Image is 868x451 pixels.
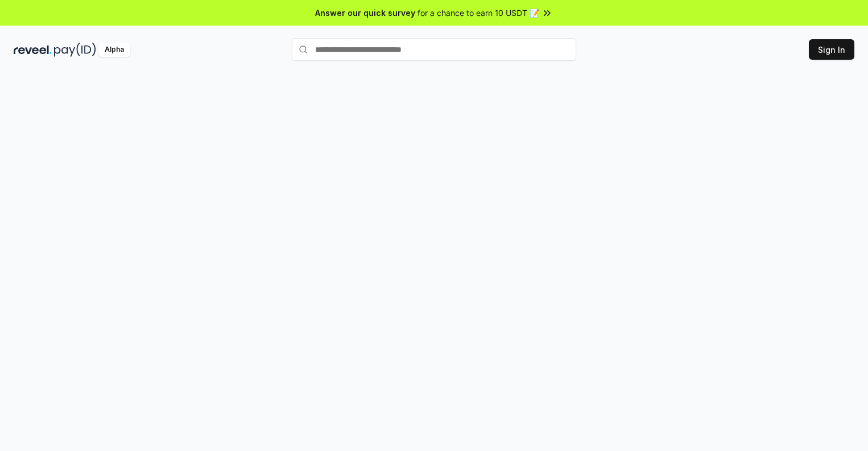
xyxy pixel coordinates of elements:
[14,43,52,57] img: reveel_dark
[809,39,854,60] button: Sign In
[418,7,539,19] span: for a chance to earn 10 USDT 📝
[54,43,96,57] img: pay_id
[315,7,415,19] span: Answer our quick survey
[98,43,130,57] div: Alpha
